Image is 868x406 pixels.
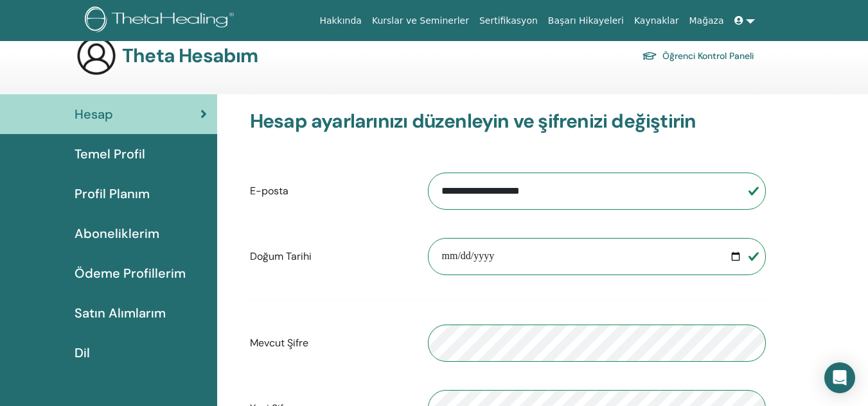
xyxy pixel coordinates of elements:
font: Ödeme Profillerim [75,265,186,282]
img: graduation-cap.svg [642,51,657,62]
a: Kaynaklar [629,9,684,33]
font: E-posta [250,184,288,198]
a: Sertifikasyon [474,9,543,33]
a: Hakkında [314,9,367,33]
font: Kurslar ve Seminerler [372,15,469,26]
a: Mağaza [684,9,729,33]
font: Kaynaklar [634,15,679,26]
font: Öğrenci Kontrol Paneli [662,51,754,62]
font: Aboneliklerim [75,225,159,242]
font: Mevcut Şifre [250,336,308,350]
a: Başarı Hikayeleri [543,9,629,33]
img: generic-user-icon.jpg [76,35,117,76]
font: Doğum Tarihi [250,250,312,263]
font: Satın Alımlarım [75,305,166,321]
font: Mağaza [689,15,723,26]
font: Hakkında [319,15,362,26]
font: Hesap [75,106,113,123]
font: Dil [75,344,90,361]
font: Theta Hesabım [122,43,258,68]
font: Profil Planım [75,185,150,202]
div: Open Intercom Messenger [824,362,855,393]
img: logo.png [85,6,238,35]
font: Sertifikasyon [479,15,538,26]
a: Öğrenci Kontrol Paneli [642,46,754,65]
font: Temel Profil [75,146,145,162]
a: Kurslar ve Seminerler [367,9,474,33]
font: Başarı Hikayeleri [548,15,624,26]
font: Hesap ayarlarınızı düzenleyin ve şifrenizi değiştirin [250,108,696,133]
